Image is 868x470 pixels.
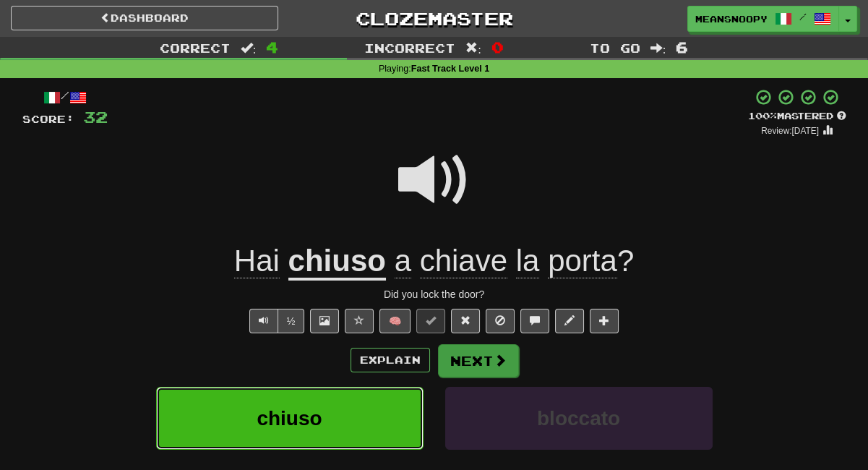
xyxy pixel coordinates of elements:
span: : [650,42,666,54]
span: Correct [160,40,231,55]
span: chiave [420,244,507,278]
a: meansnoopy / [687,6,839,32]
button: Set this sentence to 100% Mastered (alt+m) [416,309,445,333]
button: Reset to 0% Mastered (alt+r) [451,309,480,333]
span: 32 [83,108,108,126]
span: chiuso [257,407,322,430]
button: Play sentence audio (ctl+space) [249,309,278,333]
span: Incorrect [364,40,455,55]
span: porta [548,244,617,278]
span: Hai [234,244,280,278]
button: Explain [351,348,430,372]
span: ? [386,244,634,278]
span: 4 [266,38,278,56]
span: a [395,244,411,278]
div: Mastered [748,110,846,123]
span: / [799,12,807,22]
span: 6 [676,38,688,56]
button: ½ [278,309,305,333]
u: chiuso [288,244,386,281]
span: : [465,42,481,54]
span: Score: [22,113,74,125]
button: Next [438,344,519,377]
a: Clozemaster [300,6,567,31]
div: Text-to-speech controls [246,309,305,333]
span: meansnoopy [695,12,768,25]
span: : [241,42,257,54]
strong: Fast Track Level 1 [411,64,490,74]
div: / [22,88,108,106]
button: Favorite sentence (alt+f) [345,309,374,333]
span: 0 [491,38,504,56]
button: chiuso [156,387,424,450]
button: bloccato [445,387,713,450]
a: Dashboard [11,6,278,30]
button: 🧠 [379,309,411,333]
span: 100 % [748,110,777,121]
button: Edit sentence (alt+d) [555,309,584,333]
button: Add to collection (alt+a) [590,309,619,333]
span: To go [590,40,640,55]
button: Discuss sentence (alt+u) [520,309,549,333]
button: Ignore sentence (alt+i) [486,309,515,333]
button: Show image (alt+x) [310,309,339,333]
small: Review: [DATE] [761,126,819,136]
span: la [516,244,540,278]
span: bloccato [537,407,620,430]
div: Did you lock the door? [22,287,846,302]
